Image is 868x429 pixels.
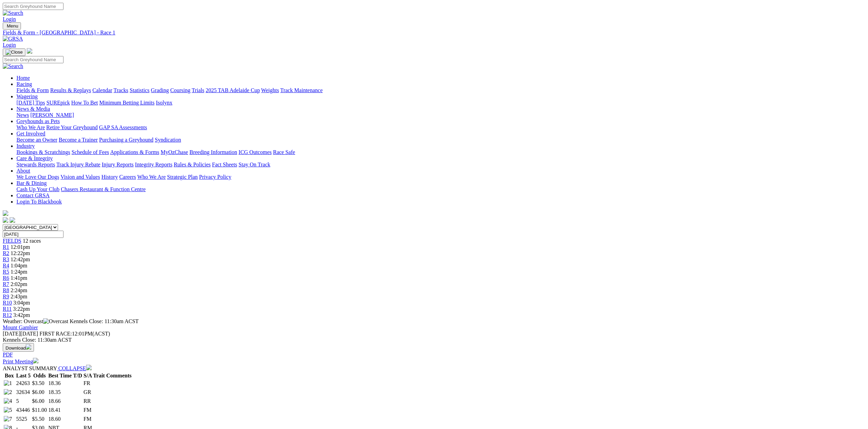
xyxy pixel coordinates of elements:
[11,263,27,268] span: 1:04pm
[83,380,105,387] td: FR
[16,112,29,118] a: News
[3,324,38,330] a: Mount Gambier
[32,389,44,395] span: $6.00
[239,149,271,155] a: ICG Outcomes
[32,407,47,413] span: $11.00
[11,244,30,250] span: 12:01pm
[3,48,25,56] button: Toggle navigation
[16,199,62,205] a: Login To Blackbook
[280,87,323,93] a: Track Maintenance
[3,238,21,244] a: FIELDS
[3,256,9,262] span: R3
[3,22,21,30] button: Toggle navigation
[189,149,237,155] a: Breeding Information
[3,331,38,337] span: [DATE]
[16,81,32,87] a: Racing
[83,372,105,379] th: S/A Trait
[3,306,12,312] a: R11
[16,162,55,167] a: Stewards Reports
[151,87,169,93] a: Grading
[46,124,98,130] a: Retire Your Greyhound
[16,143,35,149] a: Industry
[3,365,865,372] div: ANALYST SUMMARY
[3,294,9,299] span: R9
[57,365,92,371] a: COLLAPSE
[16,186,59,192] a: Cash Up Your Club
[26,344,31,350] img: download.svg
[11,256,30,262] span: 12:42pm
[43,318,68,324] img: Overcast
[3,352,865,358] div: Download
[3,250,9,256] a: R2
[16,137,865,143] div: Get Involved
[32,380,44,386] span: $3.50
[11,250,30,256] span: 12:22pm
[46,100,70,106] a: SUREpick
[48,416,83,422] td: 18.60
[3,263,9,268] a: R4
[11,287,27,293] span: 2:24pm
[16,100,865,106] div: Wagering
[16,372,31,379] th: Last 5
[48,398,83,405] td: 18.66
[71,149,109,155] a: Schedule of Fees
[16,407,31,414] td: 43446
[13,300,30,306] span: 3:04pm
[3,3,63,10] input: Search
[11,275,27,281] span: 1:41pm
[3,312,12,318] a: R12
[10,217,15,223] img: twitter.svg
[3,231,63,238] input: Select date
[16,149,70,155] a: Bookings & Scratchings
[3,343,34,352] button: Download
[86,365,92,370] img: chevron-down-white.svg
[16,131,45,136] a: Get Involved
[83,407,105,414] td: FM
[3,281,9,287] a: R7
[16,137,57,143] a: Become an Owner
[5,49,23,55] img: Close
[4,389,12,395] img: 2
[13,312,30,318] span: 3:42pm
[23,238,41,244] span: 12 races
[32,398,44,404] span: $6.00
[39,331,72,337] span: FIRST RACE:
[3,269,9,275] a: R5
[16,192,49,198] a: Contact GRSA
[261,87,279,93] a: Weights
[16,93,38,99] a: Wagering
[16,75,30,81] a: Home
[16,100,45,106] a: [DATE] Tips
[16,112,865,118] div: News & Media
[3,300,12,306] a: R10
[3,287,9,293] span: R8
[206,87,260,93] a: 2025 TAB Adelaide Cup
[130,87,150,93] a: Statistics
[3,56,63,63] input: Search
[156,100,172,106] a: Isolynx
[102,162,134,167] a: Injury Reports
[48,380,83,387] td: 18.36
[239,162,270,167] a: Stay On Track
[3,275,9,281] a: R6
[13,306,30,312] span: 3:22pm
[16,106,50,112] a: News & Media
[3,244,9,250] a: R1
[56,162,100,167] a: Track Injury Rebate
[16,186,865,192] div: Bar & Dining
[32,416,44,422] span: $5.50
[16,380,31,387] td: 24263
[273,149,295,155] a: Race Safe
[114,87,128,93] a: Tracks
[59,137,98,143] a: Become a Trainer
[16,87,49,93] a: Fields & Form
[11,281,27,287] span: 2:02pm
[3,63,23,69] img: Search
